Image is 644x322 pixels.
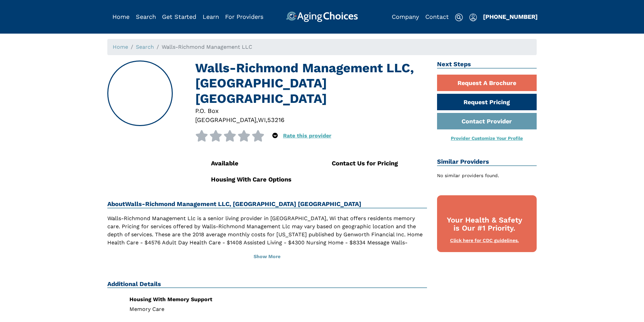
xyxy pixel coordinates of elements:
span: , [256,116,258,123]
div: 53216 [267,115,284,124]
p: Walls-Richmond Management Llc is a senior living provider in [GEOGRAPHIC_DATA], Wi that offers re... [107,214,427,255]
h2: Next Steps [437,61,537,69]
a: Search [136,13,156,20]
div: Housing With Memory Support [129,297,262,302]
a: Search [136,44,154,50]
div: Available [211,159,306,168]
a: For Providers [225,13,263,20]
a: [PHONE_NUMBER] [483,13,538,20]
div: Popover trigger [272,130,278,142]
h2: Additional Details [107,280,427,288]
div: Your Health & Safety is Our #1 Priority. [444,216,526,233]
img: search-icon.svg [455,13,463,22]
div: P.O. Box [195,106,427,115]
div: Popover trigger [136,11,156,22]
img: user-icon.svg [469,13,477,22]
div: No similar providers found. [437,172,537,179]
span: , [266,116,267,123]
a: Request Pricing [437,94,537,110]
span: WI [258,116,266,123]
a: Get Started [162,13,196,20]
div: Click here for CDC guidelines. [444,237,526,244]
nav: breadcrumb [107,39,537,55]
a: Request A Brochure [437,75,537,91]
a: Company [392,13,419,20]
div: Popover trigger [469,11,477,22]
h1: Walls-Richmond Management LLC, [GEOGRAPHIC_DATA] [GEOGRAPHIC_DATA] [195,61,427,106]
a: Provider Customize Your Profile [451,135,523,141]
a: Home [112,13,129,20]
span: [GEOGRAPHIC_DATA] [195,116,256,123]
a: Contact [425,13,449,20]
a: Home [113,44,128,50]
a: Rate this provider [283,132,331,139]
h2: Similar Providers [437,158,537,166]
span: Walls-Richmond Management LLC [162,44,252,50]
a: Learn [203,13,219,20]
button: Show More [107,249,427,264]
li: Memory Care [129,307,262,312]
a: Contact Provider [437,113,537,129]
div: Housing With Care Options [211,175,306,184]
img: AgingChoices [286,11,358,22]
div: Contact Us for Pricing [332,159,427,168]
h2: About Walls-Richmond Management LLC, [GEOGRAPHIC_DATA] [GEOGRAPHIC_DATA] [107,200,427,208]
